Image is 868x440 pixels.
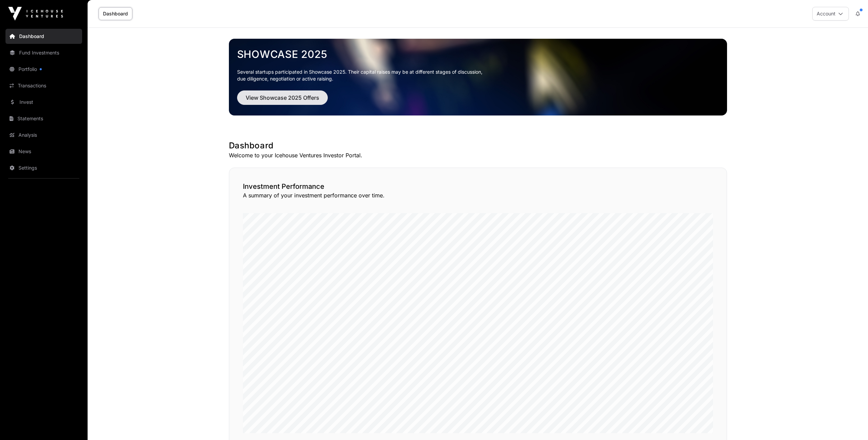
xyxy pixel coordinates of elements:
[5,111,82,126] a: Statements
[229,140,727,151] h1: Dashboard
[5,62,82,77] a: Portfolio
[8,7,63,21] img: Icehouse Ventures Logo
[5,95,82,110] a: Invest
[5,144,82,159] a: News
[812,7,849,21] button: Account
[834,407,868,440] iframe: Chat Widget
[237,97,328,104] a: View Showcase 2025 Offers
[5,127,82,143] a: Analysis
[99,7,132,20] a: Dashboard
[229,151,727,159] p: Welcome to your Icehouse Ventures Investor Portal.
[237,48,719,60] a: Showcase 2025
[5,29,82,44] a: Dashboard
[243,182,713,191] h2: Investment Performance
[237,69,719,82] p: Several startups participated in Showcase 2025. Their capital raises may be at different stages o...
[5,45,82,60] a: Fund Investments
[246,94,319,102] span: View Showcase 2025 Offers
[243,191,713,199] p: A summary of your investment performance over time.
[5,78,82,93] a: Transactions
[5,160,82,175] a: Settings
[229,39,727,115] img: Showcase 2025
[237,90,328,105] button: View Showcase 2025 Offers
